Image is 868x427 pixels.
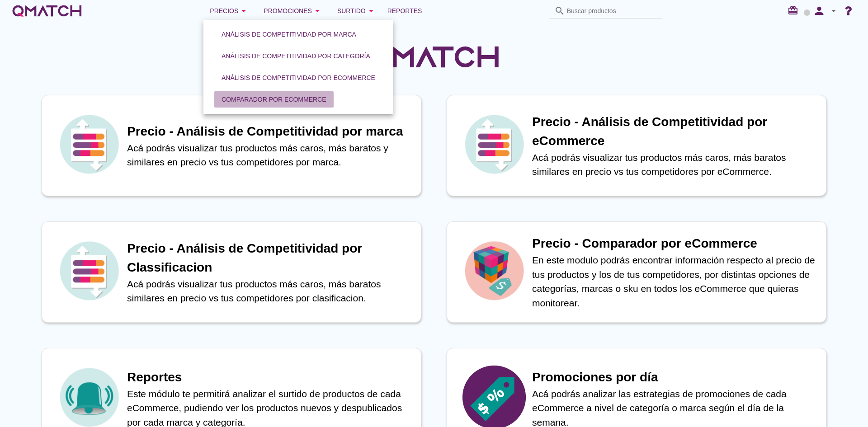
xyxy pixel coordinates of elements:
a: Comparador por eCommerce [211,89,337,110]
p: Acá podrás visualizar tus productos más caros, más baratos similares en precio vs tus competidore... [127,277,412,305]
h1: Precio - Análisis de Competitividad por eCommerce [532,113,817,150]
button: Análisis de competitividad por marca [214,26,363,42]
div: Promociones [264,5,323,16]
button: Precios [203,2,256,20]
i: search [554,5,565,16]
a: Análisis de competitividad por categoría [211,45,381,67]
a: white-qmatch-logo [11,2,83,20]
button: Análisis de competitividad por categoría [214,48,377,64]
img: icon [462,239,526,302]
img: QMatchLogo [366,34,502,80]
a: iconPrecio - Comparador por eCommerceEn este modulo podrás encontrar información respecto al prec... [434,221,839,323]
h1: Precio - Comparador por eCommerce [532,234,817,253]
div: Comparador por eCommerce [222,95,326,104]
span: Reportes [387,5,422,16]
img: icon [462,113,526,176]
i: arrow_drop_down [828,5,839,16]
div: Precios [210,5,249,16]
button: Comparador por eCommerce [214,91,334,108]
div: Análisis de competitividad por eCommerce [222,73,375,83]
a: Análisis de competitividad por eCommerce [211,67,386,89]
a: Análisis de competitividad por marca [211,23,367,45]
i: arrow_drop_down [366,5,377,16]
p: En este modulo podrás encontrar información respecto al precio de tus productos y los de tus comp... [532,253,817,310]
div: Análisis de competitividad por categoría [222,52,370,61]
img: icon [57,113,121,176]
p: Acá podrás visualizar tus productos más caros, más baratos y similares en precio vs tus competido... [127,141,412,169]
a: iconPrecio - Análisis de Competitividad por marcaAcá podrás visualizar tus productos más caros, m... [29,95,434,196]
a: Reportes [384,2,426,20]
i: redeem [788,5,802,16]
h1: Promociones por día [532,368,817,387]
button: Análisis de competitividad por eCommerce [214,70,382,86]
a: iconPrecio - Análisis de Competitividad por ClassificacionAcá podrás visualizar tus productos más... [29,221,434,323]
i: arrow_drop_down [312,5,323,16]
h1: Precio - Análisis de Competitividad por Classificacion [127,239,412,277]
a: iconPrecio - Análisis de Competitividad por eCommerceAcá podrás visualizar tus productos más caro... [434,95,839,196]
h1: Precio - Análisis de Competitividad por marca [127,122,412,141]
h1: Reportes [127,368,412,387]
div: Análisis de competitividad por marca [222,30,356,39]
div: Surtido [337,5,377,16]
img: icon [57,239,121,302]
input: Buscar productos [567,4,657,18]
p: Acá podrás visualizar tus productos más caros, más baratos similares en precio vs tus competidore... [532,150,817,179]
i: person [810,5,828,17]
button: Surtido [330,2,384,20]
i: arrow_drop_down [238,5,249,16]
button: Promociones [256,2,330,20]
